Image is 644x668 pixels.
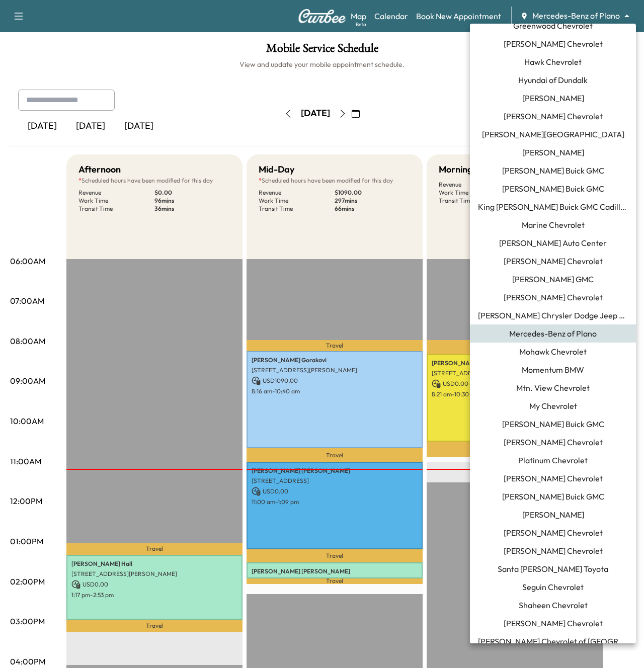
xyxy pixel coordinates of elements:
span: Mercedes-Benz of Plano [509,327,597,340]
span: Santa [PERSON_NAME] Toyota [498,563,608,575]
span: [PERSON_NAME] Chevrolet [504,527,603,539]
span: [PERSON_NAME] Chevrolet [504,255,603,267]
span: [PERSON_NAME] Buick GMC [502,490,604,503]
span: My Chevrolet [529,400,577,412]
span: [PERSON_NAME] Chevrolet of [GEOGRAPHIC_DATA] [478,635,628,647]
span: [PERSON_NAME] Chevrolet [504,545,603,557]
span: [PERSON_NAME] Buick GMC [502,418,604,430]
span: Shaheen Chevrolet [519,599,588,611]
span: Mohawk Chevrolet [519,346,587,358]
span: [PERSON_NAME] GMC [512,273,594,285]
span: [PERSON_NAME] Chrysler Dodge Jeep RAM of [GEOGRAPHIC_DATA] [478,309,628,321]
span: [PERSON_NAME] Chevrolet [504,472,603,484]
span: [PERSON_NAME] Chevrolet [504,110,603,122]
span: [PERSON_NAME] [522,146,584,158]
span: Platinum Chevrolet [518,454,588,466]
span: Mtn. View Chevrolet [516,382,590,394]
span: [PERSON_NAME] Buick GMC [502,164,604,177]
span: [PERSON_NAME] Chevrolet [504,617,603,629]
span: [PERSON_NAME] [522,92,584,104]
span: [PERSON_NAME] Buick GMC [502,183,604,195]
span: Greenwood Chevrolet [513,20,593,32]
span: [PERSON_NAME] [522,509,584,521]
span: Seguin Chevrolet [522,581,584,593]
span: Hyundai of Dundalk [518,74,588,86]
span: [PERSON_NAME] Chevrolet [504,436,603,448]
span: Momentum BMW [522,364,584,376]
span: Hawk Chevrolet [524,56,582,68]
span: Marine Chevrolet [522,219,585,231]
span: [PERSON_NAME] Chevrolet [504,291,603,303]
span: King [PERSON_NAME] Buick GMC Cadillac [478,201,628,213]
span: [PERSON_NAME][GEOGRAPHIC_DATA] [482,128,624,140]
span: [PERSON_NAME] Chevrolet [504,38,603,50]
span: [PERSON_NAME] Auto Center [499,237,607,249]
